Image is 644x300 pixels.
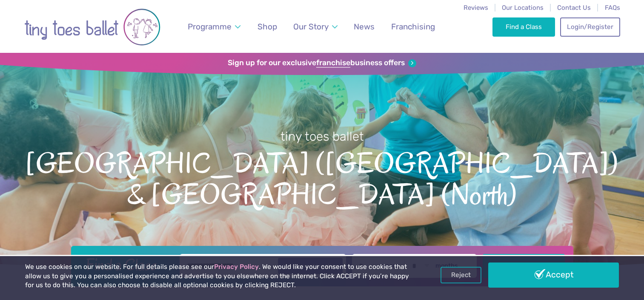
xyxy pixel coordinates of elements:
[557,4,591,12] a: Contact Us
[488,262,618,287] a: Accept
[560,17,620,36] a: Login/Register
[387,17,439,37] a: Franchising
[79,254,174,275] h2: Find a Class
[464,4,488,12] a: Reviews
[183,17,244,37] a: Programme
[24,6,160,49] img: tiny toes ballet
[280,129,364,144] small: tiny toes ballet
[483,254,565,278] button: Find Classes
[502,4,544,12] a: Our Locations
[316,58,350,68] strong: franchise
[391,22,435,32] span: Franchising
[15,145,629,211] span: [GEOGRAPHIC_DATA] ([GEOGRAPHIC_DATA]) & [GEOGRAPHIC_DATA] (North)
[188,22,232,32] span: Programme
[293,22,329,32] span: Our Story
[25,262,411,290] p: We use cookies on our website. For full details please see our . We would like your consent to us...
[492,17,555,36] a: Find a Class
[605,4,620,12] a: FAQs
[354,22,375,32] span: News
[253,17,281,37] a: Shop
[258,22,277,32] span: Shop
[228,58,416,68] a: Sign up for our exclusivefranchisebusiness offers
[289,17,341,37] a: Our Story
[441,267,481,283] a: Reject
[350,17,379,37] a: News
[214,263,259,271] a: Privacy Policy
